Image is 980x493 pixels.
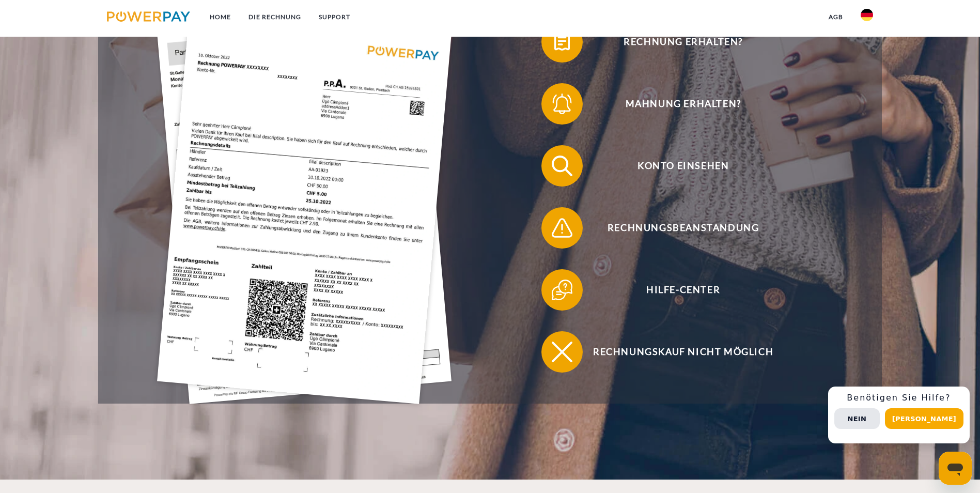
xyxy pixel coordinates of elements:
[541,207,810,249] button: Rechnungsbeanstandung
[556,21,810,63] span: Rechnung erhalten?
[885,408,963,429] button: [PERSON_NAME]
[107,11,190,22] img: logo-powerpay.svg
[201,8,240,26] a: Home
[834,393,963,403] h3: Benötigen Sie Hilfe?
[556,269,810,311] span: Hilfe-Center
[861,9,873,21] img: de
[556,207,810,249] span: Rechnungsbeanstandung
[549,153,575,179] img: qb_search.svg
[556,331,810,373] span: Rechnungskauf nicht möglich
[549,29,575,55] img: qb_bill.svg
[541,83,810,125] button: Mahnung erhalten?
[549,339,575,365] img: qb_close.svg
[939,452,972,485] iframe: Schaltfläche zum Öffnen des Messaging-Fensters
[541,331,810,373] button: Rechnungskauf nicht möglich
[240,8,310,26] a: DIE RECHNUNG
[541,269,810,311] button: Hilfe-Center
[541,21,810,63] button: Rechnung erhalten?
[541,145,810,187] button: Konto einsehen
[820,8,852,26] a: agb
[549,277,575,303] img: qb_help.svg
[549,91,575,117] img: qb_bell.svg
[834,408,880,429] button: Nein
[549,215,575,241] img: qb_warning.svg
[556,145,810,187] span: Konto einsehen
[157,10,452,404] img: single_invoice_powerpay_de.jpg
[310,8,359,26] a: SUPPORT
[556,83,810,125] span: Mahnung erhalten?
[828,387,970,443] div: Schnellhilfe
